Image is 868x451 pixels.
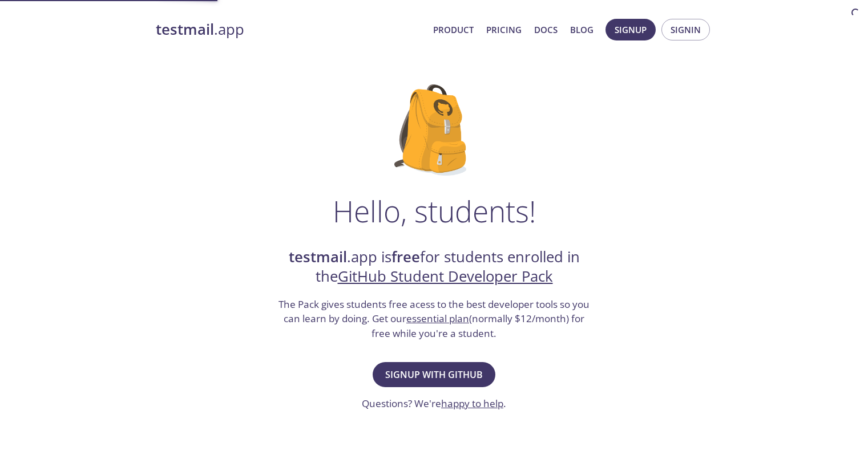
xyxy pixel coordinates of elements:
span: Signin [671,22,701,37]
strong: testmail [289,247,347,267]
a: GitHub Student Developer Pack [338,266,553,286]
h3: Questions? We're . [362,396,506,411]
a: Docs [534,22,558,37]
strong: testmail [156,19,214,39]
a: Product [433,22,474,37]
span: Signup with GitHub [385,367,483,383]
a: Pricing [486,22,522,37]
h3: The Pack gives students free acess to the best developer tools so you can learn by doing. Get our... [277,297,591,341]
h1: Hello, students! [333,194,536,228]
a: essential plan [406,312,469,325]
a: testmail.app [156,20,424,39]
strong: free [391,247,420,267]
a: happy to help [441,397,503,410]
img: github-student-backpack.png [394,84,474,176]
button: Signup [605,19,656,40]
button: Signin [661,19,710,40]
span: Signup [615,22,647,37]
button: Signup with GitHub [373,362,495,387]
a: Blog [570,22,594,37]
h2: .app is for students enrolled in the [277,247,591,287]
